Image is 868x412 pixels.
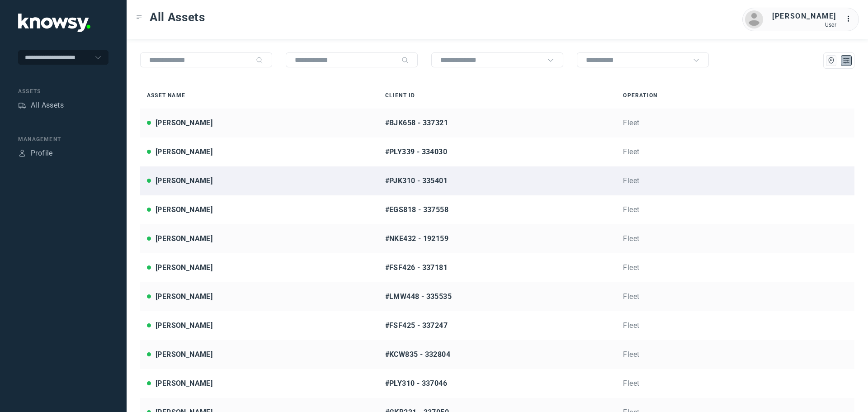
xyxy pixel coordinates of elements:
[623,204,848,215] div: Fleet
[772,22,836,28] div: User
[140,137,854,166] a: [PERSON_NAME]#PLY339 - 334030Fleet
[18,135,108,143] div: Management
[140,253,854,282] a: [PERSON_NAME]#FSF426 - 337181Fleet
[385,262,610,273] div: #FSF426 - 337181
[385,378,610,389] div: #PLY310 - 337046
[827,57,835,65] div: Map
[772,11,836,22] div: [PERSON_NAME]
[140,369,854,398] a: [PERSON_NAME]#PLY310 - 337046Fleet
[18,100,64,111] a: AssetsAll Assets
[623,291,848,302] div: Fleet
[140,311,854,340] a: [PERSON_NAME]#FSF425 - 337247Fleet
[156,349,212,360] div: [PERSON_NAME]
[623,378,848,389] div: Fleet
[150,9,205,25] span: All Assets
[136,14,142,20] div: Toggle Menu
[385,291,610,302] div: #LMW448 - 335535
[623,91,848,99] div: Operation
[147,91,372,99] div: Asset Name
[385,175,610,186] div: #PJK310 - 335401
[623,349,848,360] div: Fleet
[385,233,610,244] div: #NKE432 - 192159
[623,147,848,157] div: Fleet
[140,166,854,195] a: [PERSON_NAME]#PJK310 - 335401Fleet
[385,147,610,157] div: #PLY339 - 334030
[156,320,212,331] div: [PERSON_NAME]
[156,118,212,128] div: [PERSON_NAME]
[842,57,850,65] div: List
[745,10,763,28] img: avatar.png
[156,262,212,273] div: [PERSON_NAME]
[156,291,212,302] div: [PERSON_NAME]
[623,320,848,331] div: Fleet
[156,175,212,186] div: [PERSON_NAME]
[256,57,263,64] div: Search
[140,224,854,253] a: [PERSON_NAME]#NKE432 - 192159Fleet
[156,147,212,157] div: [PERSON_NAME]
[156,204,212,215] div: [PERSON_NAME]
[140,195,854,224] a: [PERSON_NAME]#EGS818 - 337558Fleet
[140,340,854,369] a: [PERSON_NAME]#KCW835 - 332804Fleet
[623,118,848,128] div: Fleet
[18,14,90,32] img: Application Logo
[623,175,848,186] div: Fleet
[401,57,409,64] div: Search
[846,15,855,22] tspan: ...
[18,149,26,157] div: Profile
[31,100,64,111] div: All Assets
[140,109,854,137] a: [PERSON_NAME]#BJK658 - 337321Fleet
[156,233,212,244] div: [PERSON_NAME]
[845,14,856,24] div: :
[623,233,848,244] div: Fleet
[31,148,53,159] div: Profile
[156,378,212,389] div: [PERSON_NAME]
[18,87,108,95] div: Assets
[385,204,610,215] div: #EGS818 - 337558
[623,262,848,273] div: Fleet
[385,320,610,331] div: #FSF425 - 337247
[385,91,610,99] div: Client ID
[385,349,610,360] div: #KCW835 - 332804
[385,118,610,128] div: #BJK658 - 337321
[140,282,854,311] a: [PERSON_NAME]#LMW448 - 335535Fleet
[18,148,53,159] a: ProfileProfile
[845,14,856,26] div: :
[18,101,26,109] div: Assets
